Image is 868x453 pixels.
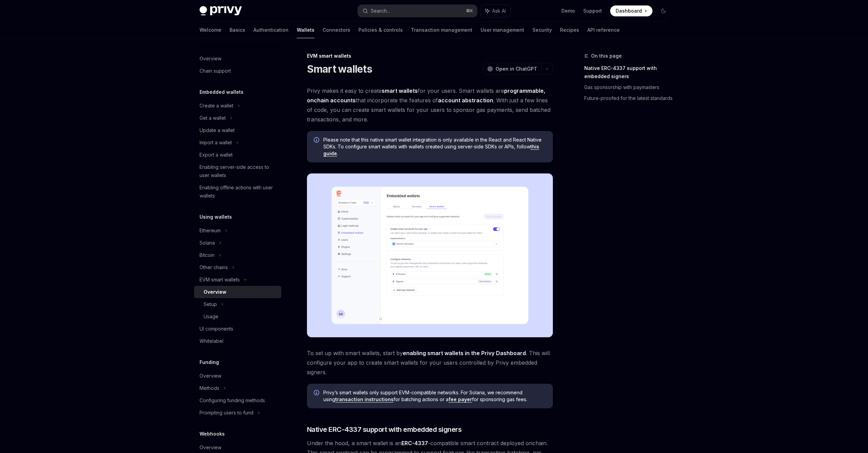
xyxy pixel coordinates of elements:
a: fee payer [448,396,472,403]
div: Bitcoin [200,251,215,259]
a: Enabling offline actions with user wallets [194,181,281,202]
a: Support [583,8,602,14]
a: Export a wallet [194,149,281,161]
div: Import a wallet [200,138,232,147]
div: Usage [204,312,218,321]
strong: smart wallets [382,87,418,94]
a: Overview [194,286,281,298]
div: EVM smart wallets [200,276,240,284]
a: Recipes [560,22,579,38]
a: Demo [561,8,575,14]
button: Toggle dark mode [658,5,669,16]
h1: Smart wallets [307,63,372,75]
div: Ethereum [200,227,221,235]
div: Other chains [200,263,228,272]
div: Get a wallet [200,114,226,122]
div: Setup [204,300,217,308]
svg: Info [314,390,321,397]
a: Policies & controls [358,22,403,38]
a: Chain support [194,65,281,77]
div: UI components [200,325,233,333]
span: ⌘ K [466,8,473,14]
a: Authentication [253,22,289,38]
a: Update a wallet [194,124,281,136]
svg: Info [314,137,321,144]
div: Update a wallet [200,126,235,134]
div: Configuring funding methods [200,396,265,405]
a: ERC-4337 [401,440,428,447]
a: Security [532,22,552,38]
div: Export a wallet [200,151,233,159]
div: Create a wallet [200,102,233,110]
a: Gas sponsorship with paymasters [584,82,674,93]
a: transaction instructions [335,396,394,403]
span: On this page [591,52,622,60]
div: Overview [200,55,221,63]
a: Usage [194,310,281,323]
span: Please note that this native smart wallet integration is only available in the React and React Na... [323,136,546,157]
span: Dashboard [616,8,642,14]
div: Overview [200,443,221,452]
h5: Webhooks [200,430,225,438]
a: User management [481,22,524,38]
a: Wallets [297,22,314,38]
div: Overview [204,288,226,296]
a: Welcome [200,22,221,38]
a: UI components [194,323,281,335]
span: To set up with smart wallets, start by . This will configure your app to create smart wallets for... [307,348,553,377]
h5: Funding [200,358,219,366]
a: API reference [587,22,620,38]
a: Enabling server-side access to user wallets [194,161,281,181]
div: Solana [200,239,215,247]
img: Sample enable smart wallets [307,173,553,337]
span: Open in ChatGPT [496,65,537,72]
div: Enabling offline actions with user wallets [200,184,277,200]
a: Connectors [323,22,350,38]
a: Future-proofed for the latest standards [584,93,674,104]
div: Overview [200,372,221,380]
span: Privy makes it easy to create for your users. Smart wallets are that incorporate the features of ... [307,86,553,124]
div: EVM smart wallets [307,53,553,59]
div: Whitelabel [200,337,223,345]
button: Search...⌘K [358,5,477,17]
a: Basics [230,22,245,38]
div: Chain support [200,67,231,75]
button: Ask AI [481,5,511,17]
span: Ask AI [492,8,506,14]
a: Dashboard [610,5,652,16]
span: Native ERC-4337 support with embedded signers [307,425,462,434]
a: Native ERC-4337 support with embedded signers [584,63,674,82]
div: Search... [371,7,390,15]
img: dark logo [200,6,242,16]
div: Enabling server-side access to user wallets [200,163,277,179]
h5: Using wallets [200,213,232,221]
span: Privy’s smart wallets only support EVM-compatible networks. For Solana, we recommend using for ba... [323,389,546,403]
a: account abstraction [438,97,493,104]
a: Whitelabel [194,335,281,347]
a: Transaction management [411,22,472,38]
button: Open in ChatGPT [483,63,541,75]
a: enabling smart wallets in the Privy Dashboard [403,350,526,357]
h5: Embedded wallets [200,88,244,96]
div: Methods [200,384,219,392]
a: Overview [194,53,281,65]
a: Overview [194,370,281,382]
div: Prompting users to fund [200,409,253,417]
a: Configuring funding methods [194,394,281,407]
